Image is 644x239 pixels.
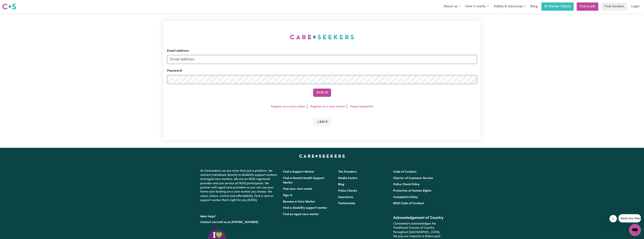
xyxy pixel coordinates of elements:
[338,177,357,180] a: Media Centre
[283,206,327,209] a: Find a disability support worker
[313,118,331,126] button: Back
[283,170,314,173] a: Find a Support Worker
[313,89,331,97] button: Sign In
[350,105,373,108] a: Forgot password
[393,183,419,186] a: Police Check Policy
[393,170,416,173] a: Code of Conduct
[338,196,353,199] a: Insurances
[310,105,345,108] a: Register as a care worker
[393,177,433,180] a: Charter of Customer Service
[393,189,431,192] a: Protection of Human Rights
[283,213,319,216] a: Find an aged care worker
[629,224,641,236] iframe: Button to launch messaging window
[200,213,278,219] p: Want help?
[200,221,215,224] a: Contact us
[393,196,418,199] a: Complaints Policy
[299,155,345,158] a: Careseekers home page
[577,2,598,11] a: Post a job
[200,219,278,226] p: or
[283,177,324,184] a: Find a Mental Health Support Worker
[2,2,16,11] a: Careseekers logo
[338,183,344,186] a: Blog
[218,221,258,224] a: call us on [PHONE_NUMBER]
[338,189,357,192] a: Police Checks
[271,105,306,108] a: Register as a care seeker
[2,3,23,6] span: Need any help?
[463,3,491,11] button: How it works
[601,2,627,11] a: Find workers
[338,170,357,173] a: The Founders
[167,55,477,64] input: Email address
[441,3,463,11] button: About us
[393,202,424,205] a: NDIS Code of Conduct
[167,49,189,53] label: Email address
[167,68,182,73] label: Password
[2,3,16,10] img: Careseekers logo
[541,2,574,11] a: AI Worker Match
[283,187,312,190] a: Post your care needs
[491,3,528,11] button: Safety & resources
[618,214,641,222] iframe: Message from company
[200,167,278,204] p: At Careseekers we are more than just a platform. We connect individuals directly to disability su...
[629,2,642,11] a: Login
[609,215,617,222] iframe: Close message
[338,202,355,205] a: Testimonials
[283,200,315,203] a: Become a Care Worker
[393,216,444,220] h2: Acknowledgement of Country
[283,194,292,197] a: Sign In
[528,2,540,11] a: Blog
